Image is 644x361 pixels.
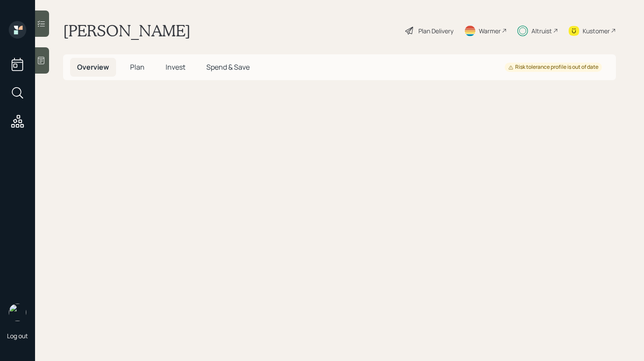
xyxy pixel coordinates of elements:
[166,62,185,72] span: Invest
[77,62,109,72] span: Overview
[531,26,552,35] div: Altruist
[583,26,610,35] div: Kustomer
[9,304,26,321] img: retirable_logo.png
[479,26,501,35] div: Warmer
[130,62,145,72] span: Plan
[508,64,598,71] div: Risk tolerance profile is out of date
[63,21,191,40] h1: [PERSON_NAME]
[206,62,250,72] span: Spend & Save
[7,332,28,340] div: Log out
[418,26,453,35] div: Plan Delivery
